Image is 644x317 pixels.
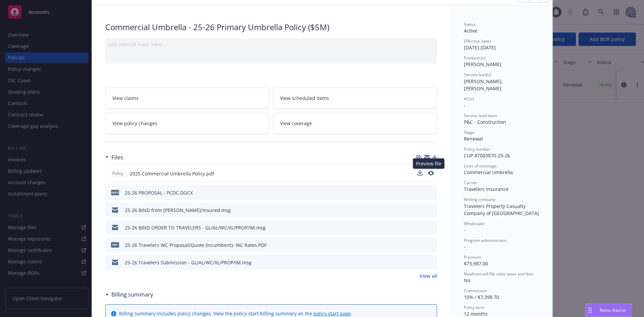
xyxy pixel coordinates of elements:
[464,254,481,260] span: Premium
[418,259,423,266] button: download file
[108,41,434,48] div: Add internal notes here...
[464,96,474,102] span: AC(s)
[464,203,539,216] span: Travelers Property Casualty Company of [GEOGRAPHIC_DATA]
[125,242,267,249] div: 25-26 Travelers WC Proposal/Quote (Incumbent)- WC Rates.PDF
[464,152,510,159] span: CUP-8T003870-25-26
[464,102,466,108] span: -
[464,72,491,77] span: Service lead(s)
[464,227,466,233] span: -
[464,119,506,125] span: P&C - Construction
[600,307,626,313] span: Nova Assist
[112,120,157,127] span: View policy changes
[418,189,423,196] button: download file
[464,136,483,142] span: Renewal
[464,21,476,27] span: Status
[464,260,488,267] span: $73,987.00
[417,170,423,175] button: download file
[464,186,508,192] span: Travelers Insurance
[464,38,491,44] span: Effective dates
[413,158,444,169] div: Preview file
[314,310,351,317] a: policy start page
[105,290,153,299] div: Billing summary
[130,170,214,177] span: 2025 Commercial Umbrella Policy.pdf
[105,153,123,162] div: Files
[464,78,504,92] span: [PERSON_NAME], [PERSON_NAME]
[464,244,466,250] span: -
[112,95,139,102] span: View claims
[464,146,490,152] span: Policy number
[273,88,437,109] a: View scheduled items
[428,189,434,196] button: preview file
[464,294,499,300] span: 10% / $7,398.70
[464,237,507,243] span: Program administrator
[428,170,434,177] button: preview file
[428,259,434,266] button: preview file
[464,55,486,61] span: Producer(s)
[119,310,352,317] div: Billing summary includes policy changes. View the policy start billing summary on the .
[464,38,539,51] div: [DATE] - [DATE]
[125,259,252,266] div: 25-26 Travelers Submission - GL/AL/WC/XL/PROP/IM.msg
[464,221,485,226] span: Wholesaler
[125,224,266,231] div: 25-26 BIND ORDER TO TRAVELERS - GL/AL/WC/XL/PROP/IM.msg
[586,304,594,317] div: Drag to move
[464,197,495,202] span: Writing company
[105,88,269,109] a: View claims
[464,28,477,34] span: Active
[464,163,497,169] span: Lines of coverage
[428,242,434,249] button: preview file
[464,311,488,317] span: 12 months
[417,170,423,177] button: download file
[273,113,437,134] a: View coverage
[111,190,119,195] span: DOCX
[111,170,124,176] span: Policy
[464,288,487,294] span: Commission
[418,242,423,249] button: download file
[464,277,470,283] span: No
[464,113,497,118] span: Service lead team
[464,305,485,310] span: Policy term
[428,171,434,175] button: preview file
[586,304,632,317] button: Nova Assist
[280,95,329,102] span: View scheduled items
[464,169,513,175] span: Commercial Umbrella
[280,120,312,127] span: View coverage
[428,224,434,231] button: preview file
[105,113,269,134] a: View policy changes
[418,207,423,214] button: download file
[111,242,119,247] span: PDF
[105,21,437,33] div: Commercial Umbrella - 25-26 Primary Umbrella Policy ($5M)
[125,189,193,196] div: 25-26 PROPOSAL - PCDC.DOCX
[464,180,477,186] span: Carrier
[428,207,434,214] button: preview file
[464,129,475,135] span: Stage
[111,290,153,299] h3: Billing summary
[464,271,534,277] span: Newfront will file state taxes and fees
[420,272,437,279] a: View all
[125,207,231,214] div: 25-26 BIND from [PERSON_NAME]/Insured.msg
[418,224,423,231] button: download file
[111,153,123,162] h3: Files
[464,61,501,67] span: [PERSON_NAME]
